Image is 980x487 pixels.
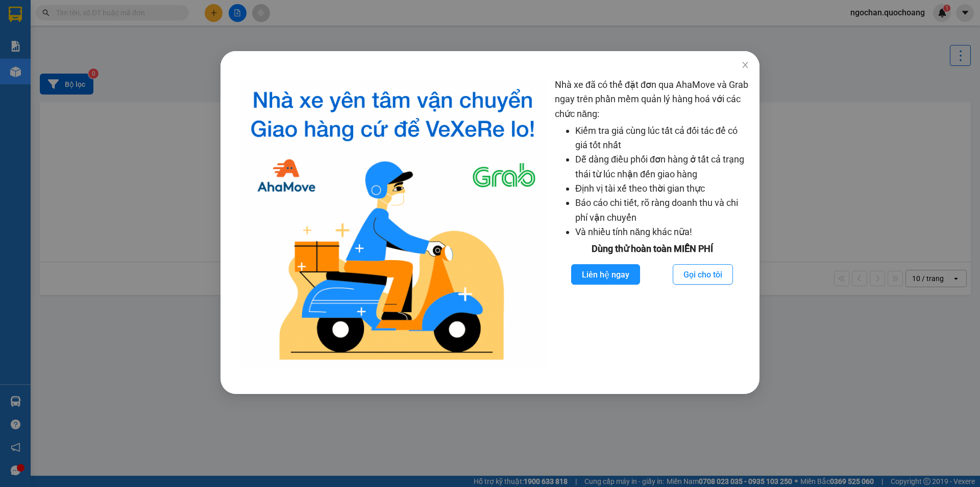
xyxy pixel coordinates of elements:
li: Và nhiều tính năng khác nữa! [575,225,749,239]
li: Dễ dàng điều phối đơn hàng ở tất cả trạng thái từ lúc nhận đến giao hàng [575,152,749,181]
div: Dùng thử hoàn toàn MIỄN PHÍ [555,242,749,256]
li: Định vị tài xế theo thời gian thực [575,181,749,196]
span: close [741,61,749,69]
li: Kiểm tra giá cùng lúc tất cả đối tác để có giá tốt nhất [575,124,749,153]
span: Liên hệ ngay [582,268,629,281]
button: Close [731,51,759,80]
button: Gọi cho tôi [673,264,733,285]
li: Báo cáo chi tiết, rõ ràng doanh thu và chi phí vận chuyển [575,196,749,225]
img: logo [239,78,547,368]
span: Gọi cho tôi [683,268,722,281]
div: Nhà xe đã có thể đặt đơn qua AhaMove và Grab ngay trên phần mềm quản lý hàng hoá với các chức năng: [555,78,749,368]
button: Liên hệ ngay [571,264,640,285]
